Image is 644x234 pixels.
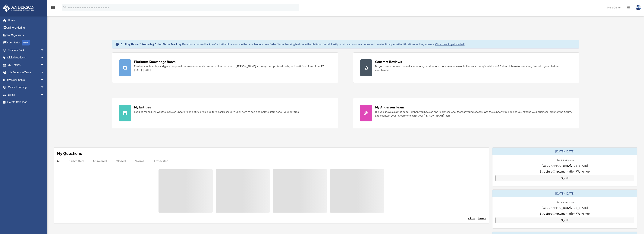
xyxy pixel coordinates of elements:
[3,24,50,32] a: Online Ordering
[540,211,590,216] span: Structure Implementation Workshop
[495,217,634,223] a: Sign Up
[40,61,48,69] span: arrow_drop_down
[116,159,126,163] div: Closed
[51,5,55,10] i: menu
[375,105,404,110] div: My Anderson Team
[478,217,486,220] a: Next >
[40,76,48,84] span: arrow_drop_down
[3,39,50,47] a: Order StatusNEW
[375,64,572,72] div: Do you have a contract, rental agreement, or other legal document you would like an attorney's ad...
[540,169,590,174] span: Structure Implementation Workshop
[636,5,641,10] img: User Pic
[40,54,48,62] span: arrow_drop_down
[3,76,50,84] a: My Documentsarrow_drop_down
[353,52,579,83] a: Contract Reviews Do you have a contract, rental agreement, or other legal document you would like...
[375,59,402,64] div: Contract Reviews
[40,84,48,91] span: arrow_drop_down
[63,5,67,9] i: search
[3,84,50,91] a: Online Learningarrow_drop_down
[40,46,48,54] span: arrow_drop_down
[134,64,331,72] div: Further your learning and get your questions answered real-time with direct access to [PERSON_NAM...
[3,98,50,106] a: Events Calendar
[69,159,84,163] div: Submitted
[40,69,48,76] span: arrow_drop_down
[492,190,637,197] div: [DATE]-[DATE]
[135,159,145,163] div: Normal
[57,159,60,163] div: All
[542,205,588,210] span: [GEOGRAPHIC_DATA], [US_STATE]
[3,17,48,24] a: Home
[22,40,30,45] div: NEW
[121,42,182,46] strong: Exciting News: Introducing Order Status Tracking!
[51,7,55,10] a: menu
[134,110,300,114] div: Looking for an EIN, want to make an update to an entity, or sign up for a bank account? Click her...
[3,31,50,39] a: Tax Organizers
[3,61,50,69] a: My Entitiesarrow_drop_down
[57,151,82,156] div: My Questions
[553,158,577,162] div: Live & In-Person
[3,91,50,98] a: Billingarrow_drop_down
[492,148,637,155] div: [DATE]-[DATE]
[2,5,36,12] img: Anderson Advisors Platinum Portal
[93,159,107,163] div: Answered
[112,98,338,128] a: My Entities Looking for an EIN, want to make an update to an entity, or sign up for a bank accoun...
[495,175,634,181] a: Sign Up
[3,54,50,61] a: Digital Productsarrow_drop_down
[3,69,50,76] a: My Anderson Teamarrow_drop_down
[134,59,176,64] div: Platinum Knowledge Room
[154,159,168,163] div: Expedited
[553,200,577,204] div: Live & In-Person
[353,98,579,128] a: My Anderson Team Did you know, as a Platinum Member, you have an entire professional team at your...
[40,91,48,99] span: arrow_drop_down
[121,42,465,46] div: Based on your feedback, we're thrilled to announce the launch of our new Order Status Tracking fe...
[134,105,151,110] div: My Entities
[435,42,465,46] a: Click Here to get started!
[542,163,588,168] span: [GEOGRAPHIC_DATA], [US_STATE]
[375,110,572,117] div: Did you know, as a Platinum Member, you have an entire professional team at your disposal? Get th...
[112,52,338,83] a: Platinum Knowledge Room Further your learning and get your questions answered real-time with dire...
[3,46,50,54] a: Platinum Q&Aarrow_drop_down
[468,217,475,220] a: < Prev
